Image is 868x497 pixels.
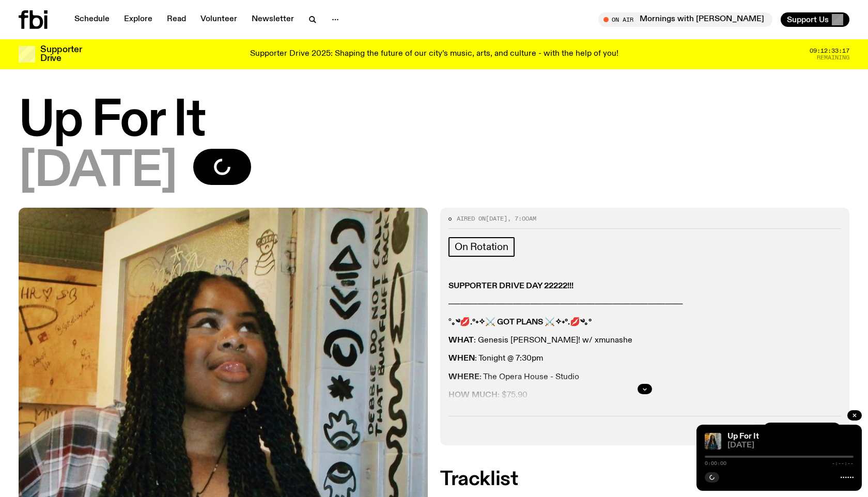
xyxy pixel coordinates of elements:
[486,214,507,223] span: [DATE]
[19,98,849,145] h1: Up For It
[598,12,772,27] button: On AirMornings with [PERSON_NAME]
[705,461,726,466] span: 0:00:00
[727,442,854,449] span: [DATE]
[448,300,841,309] p: ────────────────────────────────────────
[19,149,177,195] span: [DATE]
[832,461,854,466] span: -:--:--
[787,15,829,24] span: Support Us
[40,45,82,63] h3: Supporter Drive
[448,336,474,345] strong: WHAT
[817,55,849,60] span: Remaining
[705,433,721,449] img: Ify - a Brown Skin girl with black braided twists, looking up to the side with her tongue stickin...
[161,12,192,27] a: Read
[763,423,841,437] a: More Episodes
[457,214,486,223] span: Aired on
[448,354,841,364] p: : Tonight @ 7:30pm
[727,432,759,441] a: Up For It
[448,318,841,328] p: °
[810,48,849,54] span: 09:12:33:17
[448,237,515,257] a: On Rotation
[452,318,592,327] strong: ｡༄💋.°˖✧⚔ GOT PLANS ⚔✧˖°.💋༄｡°
[507,214,536,223] span: , 7:00am
[781,12,849,27] button: Support Us
[68,12,116,27] a: Schedule
[250,50,618,59] p: Supporter Drive 2025: Shaping the future of our city’s music, arts, and culture - with the help o...
[194,12,243,27] a: Volunteer
[440,470,849,489] h2: Tracklist
[448,336,841,346] p: : Genesis [PERSON_NAME]! w/ xmunashe
[245,12,300,27] a: Newsletter
[455,241,508,253] span: On Rotation
[448,282,574,290] strong: SUPPORTER DRIVE DAY 22222!!!
[705,423,758,437] button: Tracklist
[448,354,475,363] strong: WHEN
[118,12,159,27] a: Explore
